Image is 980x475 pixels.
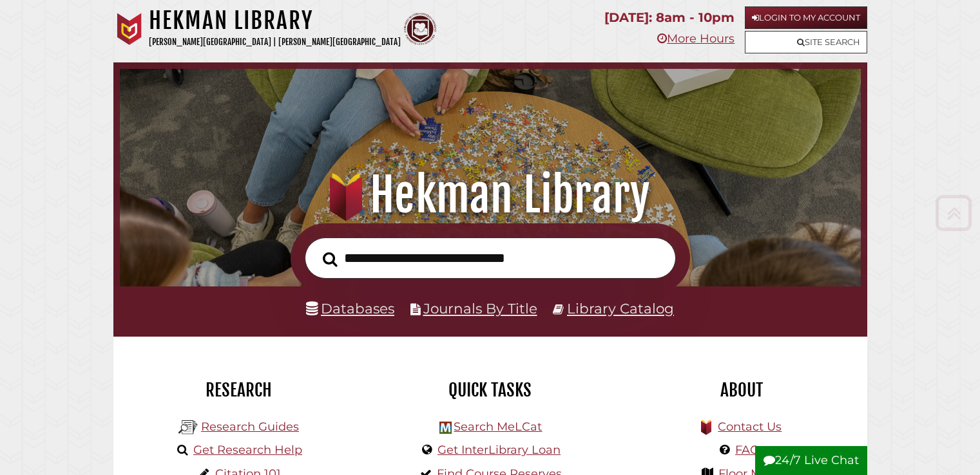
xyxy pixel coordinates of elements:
a: Get InterLibrary Loan [437,443,561,457]
a: More Hours [657,32,735,46]
img: Hekman Library Logo [178,418,198,437]
a: Research Guides [201,420,299,434]
a: Contact Us [718,420,782,434]
a: Databases [306,300,394,317]
p: [PERSON_NAME][GEOGRAPHIC_DATA] | [PERSON_NAME][GEOGRAPHIC_DATA] [149,35,401,50]
a: FAQs [735,443,765,457]
h2: About [626,379,858,401]
a: Search MeLCat [454,420,542,434]
img: Hekman Library Logo [439,422,452,434]
a: Back to Top [930,202,977,223]
h1: Hekman Library [134,167,845,223]
img: Calvin Theological Seminary [404,13,436,45]
a: Login to My Account [745,6,867,29]
h1: Hekman Library [149,6,401,35]
a: Library Catalog [567,300,674,317]
h2: Research [123,379,355,401]
a: Site Search [745,31,867,53]
img: Calvin University [113,13,146,45]
a: Get Research Help [193,443,302,457]
p: [DATE]: 8am - 10pm [604,6,735,29]
i: Search [323,251,338,266]
a: Journals By Title [423,300,537,317]
button: Search [316,248,344,270]
h2: Quick Tasks [374,379,606,401]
